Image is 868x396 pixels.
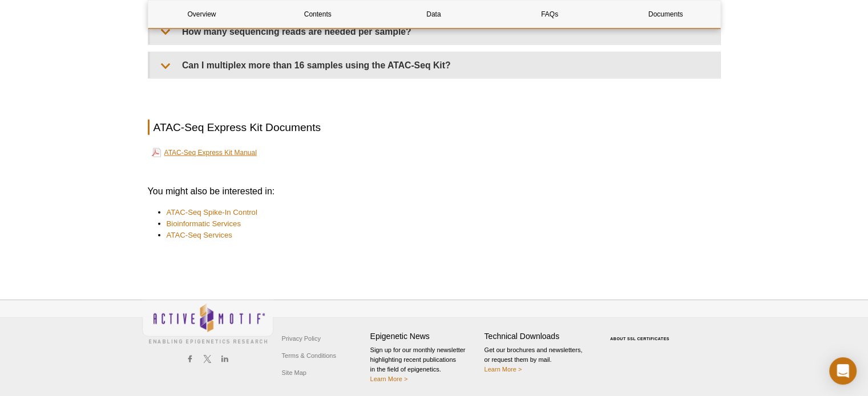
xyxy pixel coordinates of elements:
a: Data [380,1,487,28]
a: Bioinformatic Services [167,218,241,230]
a: ATAC-Seq Services [167,230,232,241]
div: Open Intercom Messenger [829,357,857,385]
a: Documents [612,1,719,28]
a: ATAC-Seq Spike-In Control [167,207,257,218]
a: Learn More > [370,375,408,382]
h3: You might also be interested in: [148,185,721,198]
a: Learn More > [485,366,522,373]
table: Click to Verify - This site chose Symantec SSL for secure e-commerce and confidential communicati... [599,320,684,345]
a: Site Map [279,364,309,381]
a: ABOUT SSL CERTIFICATES [610,337,669,341]
summary: How many sequencing reads are needed per sample? [150,19,720,44]
h4: Technical Downloads [485,332,593,341]
img: Active Motif, [142,300,273,346]
h2: ATAC-Seq Express Kit Documents [148,120,721,135]
a: Terms & Conditions [279,347,339,364]
p: Get our brochures and newsletters, or request them by mail. [485,345,593,374]
p: Sign up for our monthly newsletter highlighting recent publications in the field of epigenetics. [370,345,479,384]
a: Privacy Policy [279,330,324,347]
summary: Can I multiplex more than 16 samples using the ATAC-Seq Kit? [150,52,720,78]
h4: Epigenetic News [370,332,479,341]
a: FAQs [496,1,603,28]
a: Overview [148,1,256,28]
a: ATAC-Seq Express Kit Manual [152,146,257,160]
a: Contents [264,1,372,28]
